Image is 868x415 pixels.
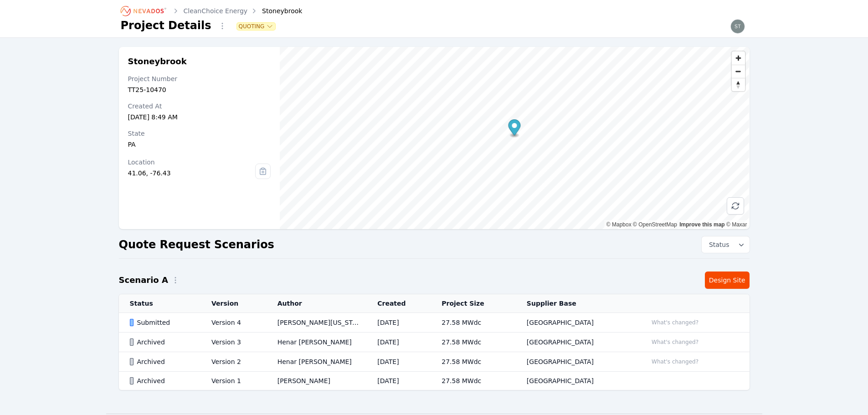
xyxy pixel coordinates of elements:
div: State [128,129,271,138]
td: Version 4 [200,313,267,333]
div: Submitted [130,318,196,327]
a: Mapbox [606,221,632,228]
span: Reset bearing to north [732,78,745,91]
td: 27.58 MWdc [431,352,516,372]
th: Created [366,294,431,313]
button: Quoting [237,23,276,30]
h2: Scenario A [119,274,168,287]
a: Maxar [726,221,747,228]
nav: Breadcrumb [121,4,303,18]
div: Archived [130,338,196,347]
td: [DATE] [366,352,431,372]
div: Stoneybrook [249,6,302,15]
a: CleanChoice Energy [184,6,248,15]
div: PA [128,140,271,149]
h2: Stoneybrook [128,56,271,67]
td: [PERSON_NAME][US_STATE] [267,313,367,333]
div: Map marker [508,119,521,138]
th: Version [200,294,267,313]
th: Project Size [431,294,516,313]
div: Location [128,158,256,167]
td: 27.58 MWdc [431,372,516,390]
td: [GEOGRAPHIC_DATA] [516,372,637,390]
td: [DATE] [366,372,431,390]
td: 27.58 MWdc [431,313,516,333]
tr: SubmittedVersion 4[PERSON_NAME][US_STATE][DATE]27.58 MWdc[GEOGRAPHIC_DATA]What's changed? [119,313,750,333]
img: steve.mustaro@nevados.solar [730,19,745,34]
div: Project Number [128,74,271,83]
td: [GEOGRAPHIC_DATA] [516,313,637,333]
canvas: Map [280,47,749,229]
div: [DATE] 8:49 AM [128,113,271,122]
th: Supplier Base [516,294,637,313]
td: 27.58 MWdc [431,333,516,352]
tr: ArchivedVersion 3Henar [PERSON_NAME][DATE]27.58 MWdc[GEOGRAPHIC_DATA]What's changed? [119,333,750,352]
td: Version 2 [200,352,267,372]
th: Author [267,294,367,313]
td: Version 1 [200,372,267,390]
button: What's changed? [647,337,703,347]
td: Henar [PERSON_NAME] [267,352,367,372]
div: 41.06, -76.43 [128,169,256,178]
div: Created At [128,102,271,111]
h2: Quote Request Scenarios [119,237,274,252]
tr: ArchivedVersion 2Henar [PERSON_NAME][DATE]27.58 MWdc[GEOGRAPHIC_DATA]What's changed? [119,352,750,372]
button: What's changed? [647,357,703,367]
td: [DATE] [366,333,431,352]
div: Archived [130,376,196,385]
th: Status [119,294,201,313]
div: TT25-10470 [128,85,271,94]
a: Design Site [705,272,750,289]
a: Improve this map [679,221,724,228]
td: [GEOGRAPHIC_DATA] [516,352,637,372]
div: Archived [130,357,196,366]
button: Zoom out [732,65,745,78]
td: Henar [PERSON_NAME] [267,333,367,352]
button: What's changed? [647,318,703,328]
td: [PERSON_NAME] [267,372,367,390]
a: OpenStreetMap [633,221,677,228]
td: [DATE] [366,313,431,333]
h1: Project Details [121,18,211,33]
button: Status [702,236,750,253]
td: [GEOGRAPHIC_DATA] [516,333,637,352]
button: Zoom in [732,51,745,65]
td: Version 3 [200,333,267,352]
tr: ArchivedVersion 1[PERSON_NAME][DATE]27.58 MWdc[GEOGRAPHIC_DATA] [119,372,750,390]
button: Reset bearing to north [732,78,745,91]
span: Status [705,240,729,249]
